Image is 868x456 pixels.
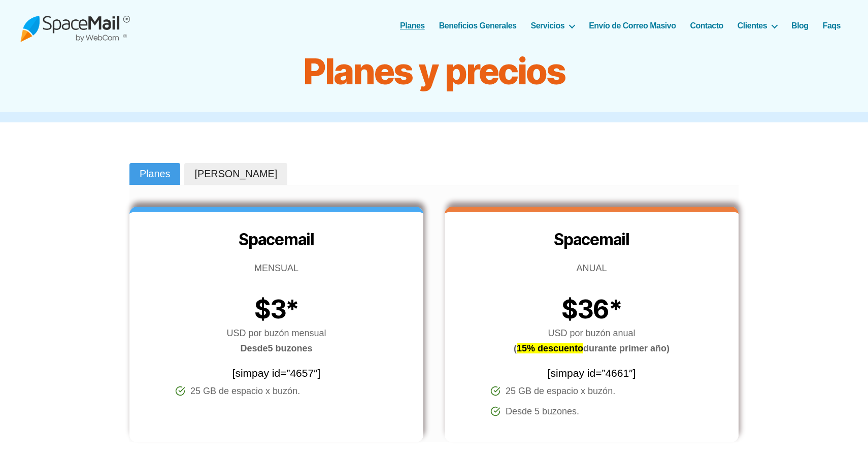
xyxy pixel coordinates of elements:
[240,343,268,353] strong: Desde
[180,51,688,92] h1: Planes y precios
[406,21,848,30] nav: Horizontal
[190,383,300,399] span: 25 GB de espacio x buzón.
[690,21,723,30] a: Contacto
[823,21,841,30] a: Faqs
[791,21,809,30] a: Blog
[445,230,739,250] h2: Spacemail
[129,260,423,276] p: MENSUAL
[129,230,423,250] h2: Spacemail
[531,21,575,30] a: Servicios
[445,325,739,356] p: USD por buzón anual
[517,343,583,353] mark: 15% descuento
[439,21,517,30] a: Beneficios Generales
[240,343,312,353] strong: 5 buzones
[506,404,579,419] span: Desde 5 buzones.
[506,383,615,399] span: 25 GB de espacio x buzón.
[514,343,670,353] strong: ( durante primer año)
[129,325,423,356] p: USD por buzón mensual
[589,21,676,30] a: Envío de Correo Masivo
[738,21,777,30] a: Clientes
[445,365,739,381] center: [simpay id=”4661″]
[140,167,170,181] span: Planes
[445,260,739,276] p: ANUAL
[194,167,277,181] span: [PERSON_NAME]
[400,21,425,30] a: Planes
[20,9,130,42] img: Spacemail
[129,365,423,381] center: [simpay id=”4657″]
